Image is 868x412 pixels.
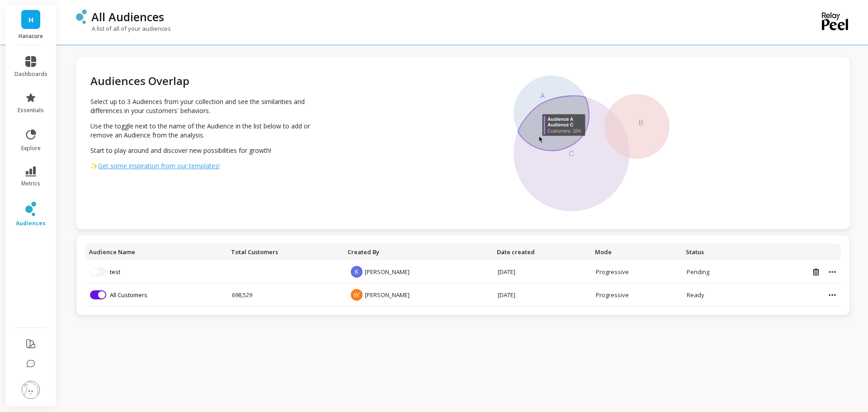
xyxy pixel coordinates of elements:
td: [DATE] [492,284,590,307]
span: K [351,266,363,278]
span: H [28,14,33,25]
img: svg+xml;base64,PHN2ZyB3aWR0aD0iMzMyIiBoZWlnaHQ9IjI4OCIgdmlld0JveD0iMCAwIDMzMiAyODgiIGZpbGw9Im5vbm... [514,76,670,211]
a: ✨Get some inspiration from our templates! [90,161,327,170]
td: Progressive [590,284,682,307]
th: Toggle SortBy [492,243,590,260]
a: All Customers [110,291,147,299]
span: metrics [21,180,40,187]
th: Toggle SortBy [681,243,751,260]
th: Toggle SortBy [85,243,226,260]
div: Ready [687,291,745,299]
h2: Audiences Overlap [90,74,327,88]
th: Toggle SortBy [226,243,343,260]
span: explore [21,145,41,152]
span: [PERSON_NAME] [365,291,410,299]
span: audiences [16,220,46,227]
span: W [351,289,363,301]
td: Progressive [590,260,682,284]
img: profile picture [22,381,40,399]
span: essentials [18,107,44,114]
td: [DATE] [492,260,590,284]
span: ✨ [90,161,98,170]
span: dashboards [14,71,47,78]
p: Use the toggle next to the name of the Audience in the list below to add or remove an Audience fr... [90,122,327,140]
p: A list of all of your audiences [76,24,171,33]
td: 698,529 [226,284,343,307]
span: Get some inspiration from our templates! [98,161,220,170]
p: Select up to 3 Audiences from your collection and see the similarities and differences in your cu... [90,97,327,115]
div: Pending [687,268,745,276]
th: Toggle SortBy [590,243,682,260]
span: [PERSON_NAME] [365,268,410,276]
th: Toggle SortBy [343,243,493,260]
p: Hanacure [14,33,47,40]
p: Start to play around and discover new possibilities for growth! [90,146,327,155]
a: test [110,268,120,276]
p: All Audiences [91,9,164,24]
img: header icon [76,9,87,24]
